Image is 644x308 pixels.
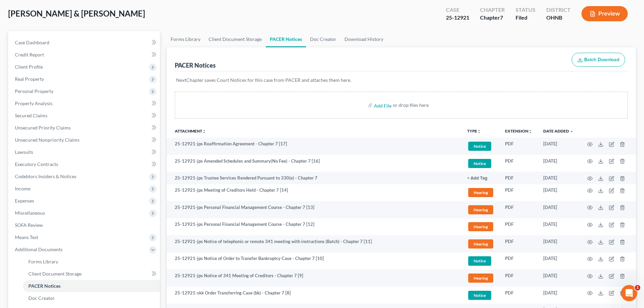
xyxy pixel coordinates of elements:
[167,201,462,218] td: 25-12921-jps Personal Financial Management Course - Chapter 7 [13]
[15,76,44,82] span: Real Property
[393,102,429,109] div: or drop files here
[9,97,160,110] a: Property Analysis
[621,285,637,301] iframe: Intercom live chat
[8,8,145,18] span: [PERSON_NAME] & [PERSON_NAME]
[538,138,579,155] td: [DATE]
[15,149,33,155] span: Lawsuits
[15,246,63,252] span: Additional Documents
[468,291,491,300] span: Notice
[15,173,76,179] span: Codebtors Insiders & Notices
[15,100,52,106] span: Property Analysis
[167,235,462,253] td: 25-12921-jps Notice of telephonic or remote 341 meeting with instructions (Batch) - Chapter 7 [11]
[23,256,160,268] a: Forms Library
[584,57,619,63] span: Batch Download
[15,198,34,204] span: Expenses
[500,269,538,287] td: PDF
[266,31,306,47] a: PACER Notices
[500,14,503,21] span: 7
[581,6,628,21] button: Preview
[570,129,574,134] i: expand_more
[500,235,538,253] td: PDF
[167,172,462,184] td: 25-12921-jps Trustee Services Rendered Pursuant to 330(e) - Chapter 7
[467,204,494,215] a: Hearing
[500,172,538,184] td: PDF
[176,77,626,84] p: NextChapter saves Court Notices for this case from PACER and attaches them here.
[468,205,493,214] span: Hearing
[516,14,535,22] div: Filed
[15,210,45,216] span: Miscellaneous
[500,155,538,172] td: PDF
[446,6,469,14] div: Case
[500,201,538,218] td: PDF
[500,253,538,270] td: PDF
[468,142,491,151] span: Notice
[340,31,387,47] a: Download History
[23,292,160,304] a: Doc Creator
[9,110,160,122] a: Secured Claims
[538,218,579,236] td: [DATE]
[15,137,79,143] span: Unsecured Nonpriority Claims
[468,222,493,231] span: Hearing
[446,14,469,22] div: 25-12921
[205,31,266,47] a: Client Document Storage
[528,129,532,134] i: unfold_more
[480,14,505,22] div: Chapter
[505,128,532,134] a: Extensionunfold_more
[467,255,494,266] a: Notice
[467,175,494,181] a: + Add Tag
[28,295,55,301] span: Doc Creator
[467,238,494,250] a: Hearing
[23,268,160,280] a: Client Document Storage
[28,283,61,289] span: PACER Notices
[306,31,340,47] a: Doc Creator
[538,172,579,184] td: [DATE]
[28,259,58,264] span: Forms Library
[167,138,462,155] td: 25-12921-jps Reaffirmation Agreement - Chapter 7 [17]
[543,128,574,134] a: Date Added expand_more
[468,188,493,197] span: Hearing
[468,256,491,265] span: Notice
[15,40,49,45] span: Case Dashboard
[467,176,487,181] button: + Add Tag
[167,31,205,47] a: Forms Library
[9,146,160,158] a: Lawsuits
[167,287,462,304] td: 25-12921-skk Order Transferring Case (bk) - Chapter 7 [8]
[202,129,206,134] i: unfold_more
[538,201,579,218] td: [DATE]
[467,141,494,152] a: Notice
[15,234,38,240] span: Means Test
[175,61,216,69] div: PACER Notices
[9,49,160,61] a: Credit Report
[15,161,58,167] span: Executory Contracts
[572,53,625,67] button: Batch Download
[467,221,494,232] a: Hearing
[467,273,494,284] a: Hearing
[538,184,579,202] td: [DATE]
[477,129,481,134] i: unfold_more
[467,187,494,198] a: Hearing
[9,37,160,49] a: Case Dashboard
[500,218,538,236] td: PDF
[175,128,206,134] a: Attachmentunfold_more
[15,52,44,57] span: Credit Report
[167,269,462,287] td: 25-12921-jps Notice of 341 Meeting of Creditors - Chapter 7 [9]
[9,158,160,170] a: Executory Contracts
[167,184,462,202] td: 25-12921-jps Meeting of Creditors Held - Chapter 7 [14]
[9,134,160,146] a: Unsecured Nonpriority Claims
[167,155,462,172] td: 25-12921-jps Amended Schedules and Summary(No Fee) - Chapter 7 [16]
[538,235,579,253] td: [DATE]
[480,6,505,14] div: Chapter
[468,274,493,283] span: Hearing
[538,253,579,270] td: [DATE]
[15,88,53,94] span: Personal Property
[23,280,160,292] a: PACER Notices
[15,222,43,228] span: SOFA Review
[516,6,535,14] div: Status
[468,239,493,248] span: Hearing
[28,271,81,277] span: Client Document Storage
[9,122,160,134] a: Unsecured Priority Claims
[15,64,43,70] span: Client Profile
[167,253,462,270] td: 25-12921-jps Notice of Order to Transfer Bankruptcy Case - Chapter 7 [10]
[9,219,160,231] a: SOFA Review
[546,14,571,22] div: OHNB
